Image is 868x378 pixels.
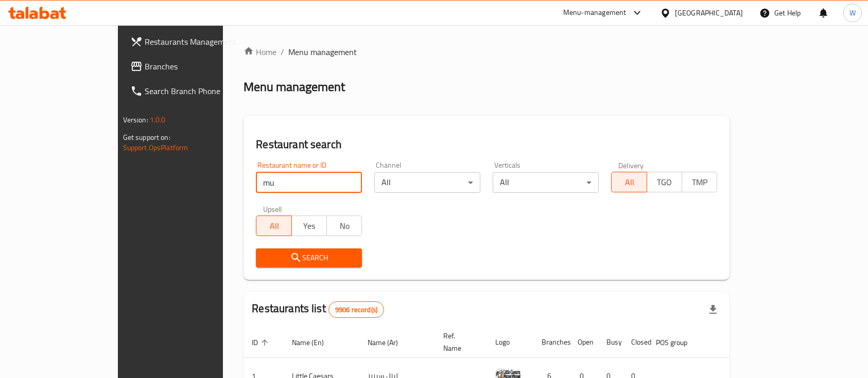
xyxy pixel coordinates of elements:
[252,336,271,349] span: ID
[123,113,148,127] span: Version:
[618,161,644,169] label: Delivery
[368,336,411,349] span: Name (Ar)
[701,297,725,322] div: Export file
[288,46,357,58] span: Menu management
[656,336,701,349] span: POS group
[623,327,648,358] th: Closed
[563,7,627,19] div: Menu-management
[122,54,263,79] a: Branches
[651,175,678,190] span: TGO
[252,301,384,318] h2: Restaurants list
[263,205,282,212] label: Upsell
[675,7,743,19] div: [GEOGRAPHIC_DATA]
[647,172,682,192] button: TGO
[849,7,856,19] span: W
[292,336,337,349] span: Name (En)
[244,46,730,58] nav: breadcrumb
[296,219,323,233] span: Yes
[145,85,255,97] span: Search Branch Phone
[123,131,170,144] span: Get support on:
[256,137,717,152] h2: Restaurant search
[145,35,255,48] span: Restaurants Management
[291,215,327,236] button: Yes
[598,327,623,358] th: Busy
[150,113,166,127] span: 1.0.0
[145,60,255,73] span: Branches
[374,172,480,193] div: All
[261,219,287,233] span: All
[331,219,358,233] span: No
[244,79,345,95] h2: Menu management
[281,46,284,58] li: /
[493,172,599,193] div: All
[487,327,533,358] th: Logo
[682,172,717,192] button: TMP
[443,330,475,354] span: Ref. Name
[611,172,647,192] button: All
[533,327,569,358] th: Branches
[569,327,598,358] th: Open
[264,251,354,264] span: Search
[256,172,362,193] input: Search for restaurant name or ID..
[328,301,384,318] div: Total records count
[122,29,263,54] a: Restaurants Management
[326,215,362,236] button: No
[256,248,362,267] button: Search
[123,141,188,154] a: Support.OpsPlatform
[686,175,713,190] span: TMP
[329,305,384,315] span: 9906 record(s)
[616,175,643,190] span: All
[122,79,263,103] a: Search Branch Phone
[256,215,291,236] button: All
